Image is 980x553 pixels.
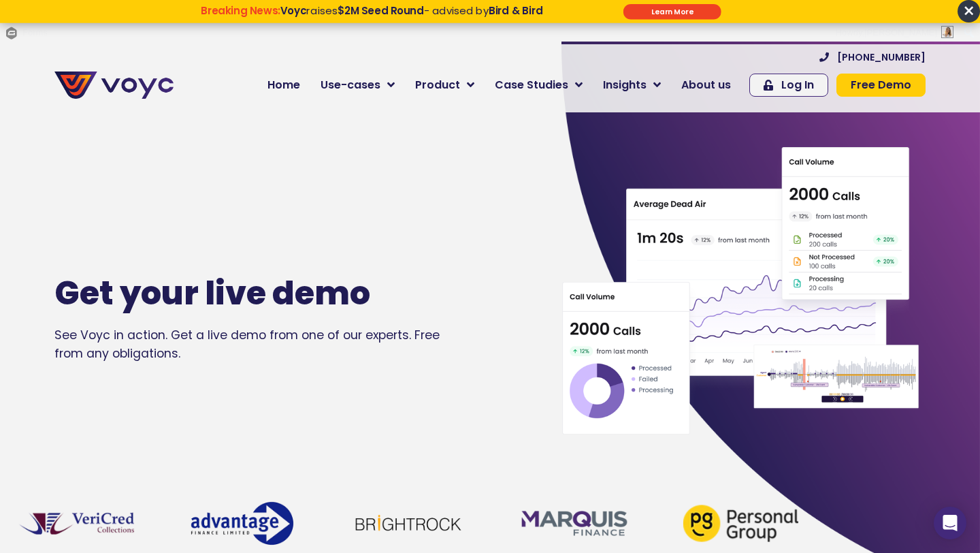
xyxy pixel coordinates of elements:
[257,72,310,99] a: Home
[934,507,966,539] div: Open Intercom Messenger
[54,72,174,99] img: voyc-full-logo
[280,283,344,297] a: Privacy Policy
[489,3,543,18] strong: Bird & Bird
[280,3,543,18] span: raises - advised by
[54,326,505,362] div: See Voyc in action. Get a live demo from one of our experts. Free from any obligations.
[321,77,380,93] span: Use-cases
[267,77,300,93] span: Home
[851,80,911,91] span: Free Demo
[831,22,959,44] a: Howdy,
[415,77,460,93] span: Product
[836,74,926,97] a: Free Demo
[405,72,485,99] a: Product
[149,5,595,29] div: Breaking News: Voyc raises $2M Seed Round - advised by Bird & Bird
[603,77,647,93] span: Insights
[180,54,214,70] span: Phone
[310,72,405,99] a: Use-cases
[623,4,721,20] div: Submit
[280,3,306,18] strong: Voyc
[201,3,280,18] strong: Breaking News:
[180,110,227,126] span: Job title
[54,274,464,313] h1: Get your live demo
[819,52,926,62] a: [PHONE_NUMBER]
[22,22,48,44] span: Forms
[495,77,568,93] span: Case Studies
[593,72,671,99] a: Insights
[864,27,937,37] span: [PERSON_NAME]
[338,3,424,18] strong: $2M Seed Round
[749,74,828,97] a: Log In
[837,52,926,62] span: [PHONE_NUMBER]
[781,80,814,91] span: Log In
[681,77,731,93] span: About us
[671,72,741,99] a: About us
[485,72,593,99] a: Case Studies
